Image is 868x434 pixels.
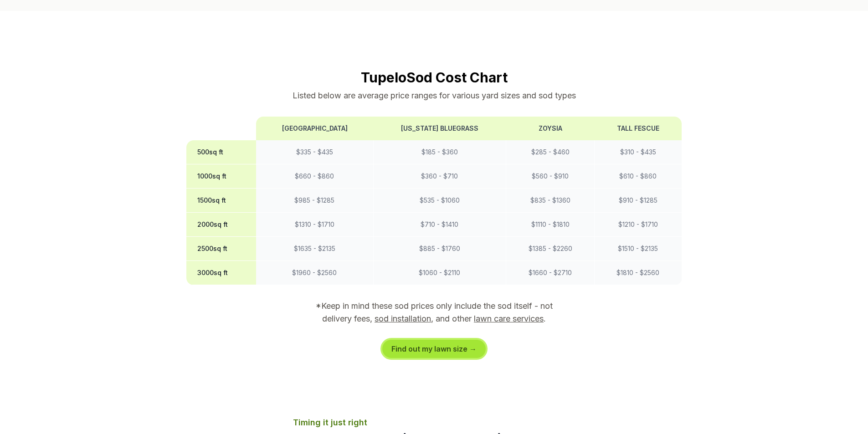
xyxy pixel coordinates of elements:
[595,117,682,140] th: Tall Fescue
[506,140,595,164] td: $ 285 - $ 460
[293,416,575,429] p: Timing it just right
[256,140,373,164] td: $ 335 - $ 435
[595,189,682,213] td: $ 910 - $ 1285
[373,117,506,140] th: [US_STATE] Bluegrass
[595,164,682,189] td: $ 610 - $ 860
[373,164,506,189] td: $ 360 - $ 710
[506,213,595,237] td: $ 1110 - $ 1810
[373,140,506,164] td: $ 185 - $ 360
[506,189,595,213] td: $ 835 - $ 1360
[186,189,257,213] th: 1500 sq ft
[256,261,373,285] td: $ 1960 - $ 2560
[373,237,506,261] td: $ 885 - $ 1760
[256,213,373,237] td: $ 1310 - $ 1710
[595,213,682,237] td: $ 1210 - $ 1710
[186,261,257,285] th: 3000 sq ft
[382,340,486,358] a: Find out my lawn size →
[303,300,565,325] p: *Keep in mind these sod prices only include the sod itself - not delivery fees, , and other .
[506,237,595,261] td: $ 1385 - $ 2260
[375,314,431,323] a: sod installation
[595,261,682,285] td: $ 1810 - $ 2560
[186,237,257,261] th: 2500 sq ft
[186,140,257,164] th: 500 sq ft
[186,89,682,102] p: Listed below are average price ranges for various yard sizes and sod types
[595,237,682,261] td: $ 1510 - $ 2135
[506,164,595,189] td: $ 560 - $ 910
[474,314,544,323] a: lawn care services
[506,261,595,285] td: $ 1660 - $ 2710
[256,237,373,261] td: $ 1635 - $ 2135
[373,213,506,237] td: $ 710 - $ 1410
[595,140,682,164] td: $ 310 - $ 435
[186,164,257,189] th: 1000 sq ft
[256,164,373,189] td: $ 660 - $ 860
[506,117,595,140] th: Zoysia
[256,189,373,213] td: $ 985 - $ 1285
[373,189,506,213] td: $ 535 - $ 1060
[186,69,682,86] h2: Tupelo Sod Cost Chart
[186,213,257,237] th: 2000 sq ft
[373,261,506,285] td: $ 1060 - $ 2110
[256,117,373,140] th: [GEOGRAPHIC_DATA]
